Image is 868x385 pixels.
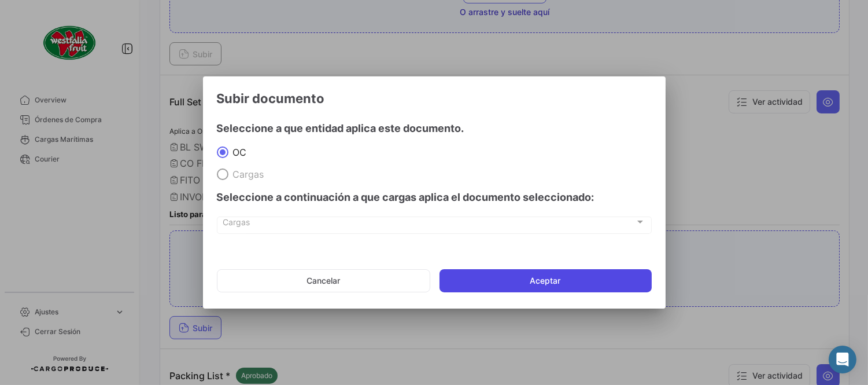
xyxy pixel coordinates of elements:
[223,219,635,229] span: Cargas
[217,120,652,137] h4: Seleccione a que entidad aplica este documento.
[829,346,856,373] div: Open Intercom Messenger
[217,189,652,206] h4: Seleccione a continuación a que cargas aplica el documento seleccionado:
[439,269,652,292] button: Aceptar
[217,90,652,107] h3: Subir documento
[228,168,264,180] span: Cargas
[228,146,247,158] span: OC
[217,269,430,292] button: Cancelar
